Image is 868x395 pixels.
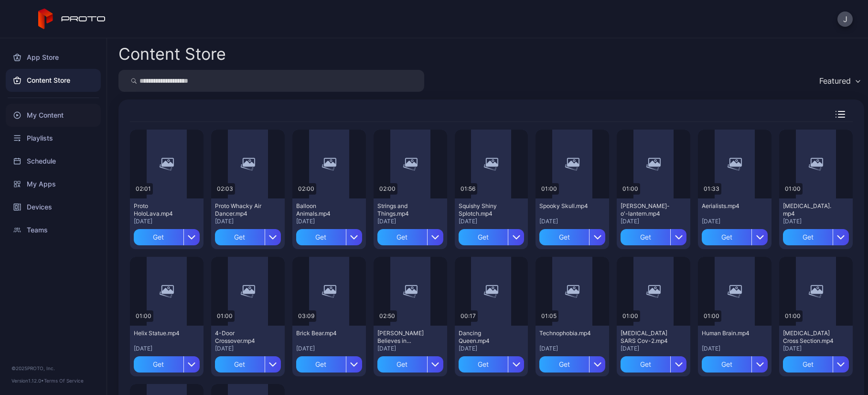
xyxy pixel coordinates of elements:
div: Technophobia.mp4 [539,329,592,337]
div: Get [702,356,751,373]
button: Get [215,229,281,245]
div: Get [783,356,833,373]
div: Get [215,356,265,373]
div: Get [134,229,183,245]
button: Get [783,356,849,373]
button: J [837,11,853,27]
button: Get [377,229,443,245]
button: Get [296,229,362,245]
div: [DATE] [539,345,605,352]
div: Covid-19 SARS Cov-2.mp4 [621,329,673,345]
div: [DATE] [296,345,362,352]
button: Featured [814,70,864,92]
div: [DATE] [621,218,686,225]
a: App Store [6,46,101,69]
div: [DATE] [459,218,525,225]
div: Get [702,229,751,245]
a: Terms Of Service [44,378,84,384]
div: Howie Mandel Believes in Proto.mp4 [377,329,430,345]
div: [DATE] [215,345,281,352]
div: [DATE] [621,345,686,352]
button: Get [702,356,768,373]
div: Get [539,356,589,373]
div: [DATE] [459,345,525,352]
div: Get [296,356,346,373]
div: Jack-o'-lantern.mp4 [621,202,673,218]
button: Get [539,356,605,373]
div: [DATE] [215,218,281,225]
div: [DATE] [296,218,362,225]
div: Get [621,229,670,245]
div: Get [621,356,670,373]
div: 4-Door Crossover.mp4 [215,329,268,345]
button: Get [459,356,525,373]
div: Dancing Queen.mp4 [459,329,511,345]
div: Get [783,229,833,245]
button: Get [296,356,362,373]
div: Get [459,356,508,373]
button: Get [134,356,200,373]
div: [DATE] [702,345,768,352]
div: [DATE] [377,345,443,352]
div: © 2025 PROTO, Inc. [11,364,95,372]
div: Balloon Animals.mp4 [296,202,349,218]
button: Get [783,229,849,245]
button: Get [702,229,768,245]
button: Get [539,229,605,245]
button: Get [621,229,686,245]
div: Epidermis Cross Section.mp4 [783,329,836,345]
div: Brick Bear.mp4 [296,329,349,337]
button: Get [377,356,443,373]
div: Aerialists.mp4 [702,202,754,210]
div: Human Heart.mp4 [783,202,836,218]
span: Version 1.12.0 • [11,378,44,384]
div: [DATE] [377,218,443,225]
div: Proto Whacky Air Dancer.mp4 [215,202,268,218]
div: Get [377,356,427,373]
div: Strings and Things.mp4 [377,202,430,218]
div: [DATE] [134,218,200,225]
div: [DATE] [134,345,200,352]
div: Get [377,229,427,245]
button: Get [459,229,525,245]
a: Teams [6,219,101,241]
div: Human Brain.mp4 [702,329,754,337]
div: Get [459,229,508,245]
a: Content Store [6,69,101,92]
button: Get [215,356,281,373]
div: Get [296,229,346,245]
div: Helix Statue.mp4 [134,329,186,337]
div: [DATE] [702,218,768,225]
div: Squishy Shiny Splotch.mp4 [459,202,511,218]
a: Playlists [6,127,101,150]
a: Devices [6,196,101,219]
div: Spooky Skull.mp4 [539,202,592,210]
div: Get [539,229,589,245]
a: My Content [6,104,101,127]
div: Content Store [118,46,226,62]
div: Get [134,356,183,373]
div: [DATE] [539,218,605,225]
div: Get [215,229,265,245]
a: My Apps [6,173,101,196]
div: [DATE] [783,345,849,352]
button: Get [621,356,686,373]
button: Get [134,229,200,245]
a: Schedule [6,150,101,173]
div: Featured [819,76,851,86]
div: Proto HoloLava.mp4 [134,202,186,218]
div: [DATE] [783,218,849,225]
